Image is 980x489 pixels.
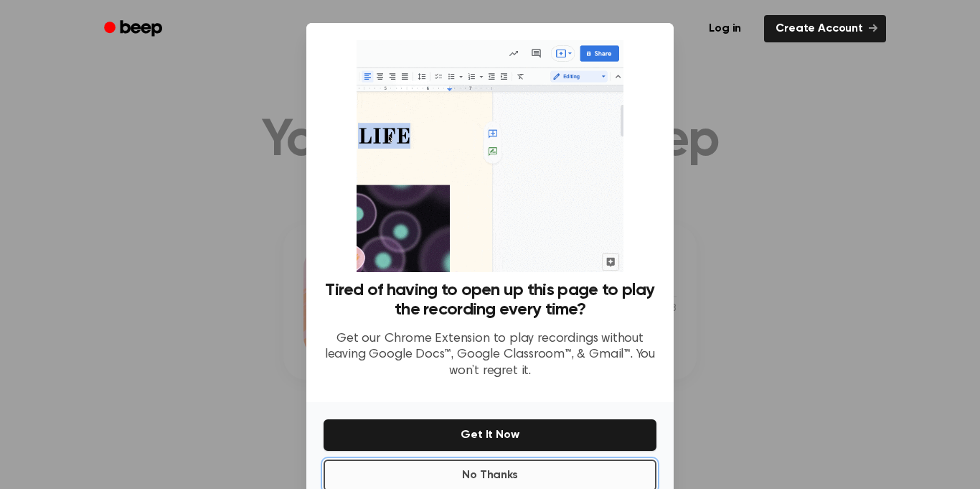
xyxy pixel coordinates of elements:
a: Log in [694,12,755,45]
p: Get our Chrome Extension to play recordings without leaving Google Docs™, Google Classroom™, & Gm... [324,331,656,380]
button: Get It Now [324,419,656,451]
a: Create Account [764,15,886,42]
h3: Tired of having to open up this page to play the recording every time? [324,281,656,320]
a: Beep [94,15,175,43]
img: Beep extension in action [357,40,623,272]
